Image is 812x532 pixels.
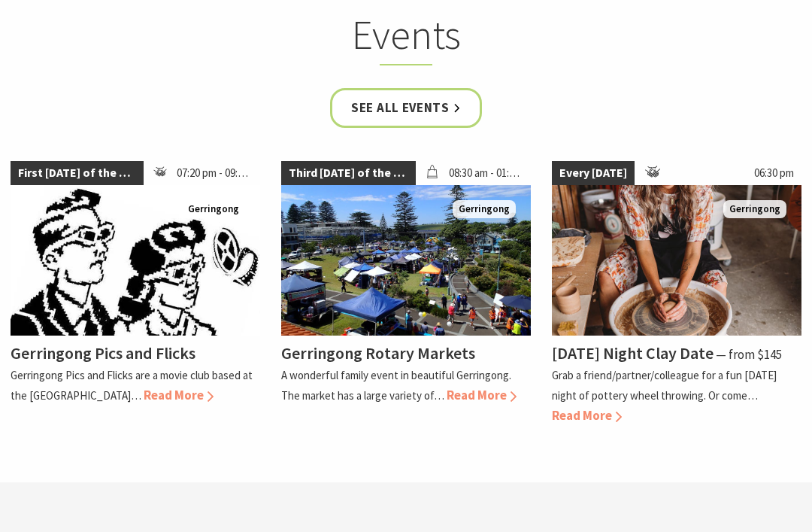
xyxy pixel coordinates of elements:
h4: Gerringong Pics and Flicks [11,342,195,363]
span: 08:30 am - 01:30 pm [441,161,531,185]
h4: [DATE] Night Clay Date [552,342,714,363]
p: Gerringong Pics and Flicks are a movie club based at the [GEOGRAPHIC_DATA]… [11,368,253,403]
span: Gerringong [453,200,516,219]
span: ⁠— from $145 [716,346,782,363]
p: Grab a friend/partner/colleague for a fun [DATE] night of pottery wheel throwing. Or come… [552,368,777,403]
span: Read More [552,407,622,424]
h4: Gerringong Rotary Markets [281,342,475,363]
span: First [DATE] of the month [11,161,144,185]
p: A wonderful family event in beautiful Gerringong. The market has a large variety of… [281,368,511,403]
span: Gerringong [723,200,786,219]
img: Photo shows female sitting at pottery wheel with hands on a ball of clay [552,185,801,336]
span: 06:30 pm [747,161,801,185]
a: Every [DATE] 06:30 pm Photo shows female sitting at pottery wheel with hands on a ball of clay Ge... [552,161,801,426]
span: Gerringong [182,200,245,219]
img: Christmas Market and Street Parade [281,185,531,336]
h2: Events [141,10,671,65]
a: Third [DATE] of the Month 08:30 am - 01:30 pm Christmas Market and Street Parade Gerringong Gerri... [281,161,531,426]
a: First [DATE] of the month 07:20 pm - 09:30 pm Gerringong Gerringong Pics and Flicks Gerringong Pi... [11,161,260,426]
span: Third [DATE] of the Month [281,161,416,185]
span: Read More [447,387,517,403]
span: Read More [144,387,214,403]
a: See all Events [330,88,482,128]
span: Every [DATE] [552,161,635,185]
span: 07:20 pm - 09:30 pm [169,161,260,185]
